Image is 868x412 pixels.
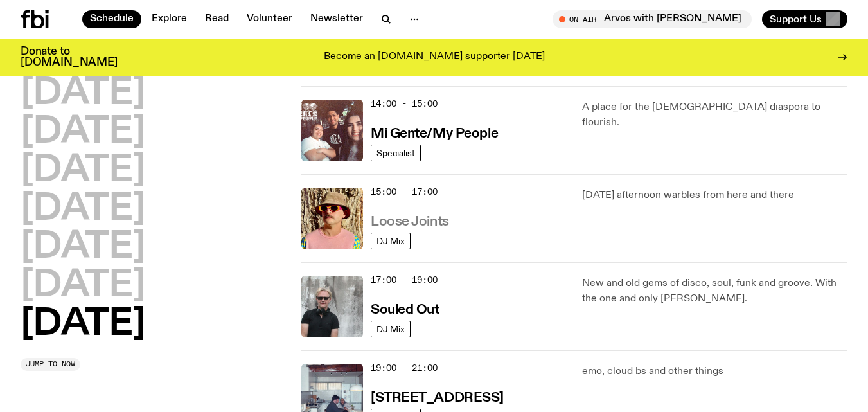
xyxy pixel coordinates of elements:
a: Schedule [82,10,141,28]
h3: Souled Out [371,303,439,317]
span: 17:00 - 19:00 [371,274,438,286]
button: Support Us [762,10,847,28]
a: Read [197,10,236,28]
button: [DATE] [21,114,145,150]
button: [DATE] [21,229,145,265]
button: [DATE] [21,268,145,304]
span: 14:00 - 15:00 [371,98,438,110]
h3: Loose Joints [371,215,449,229]
p: emo, cloud bs and other things [582,364,847,379]
img: Stephen looks directly at the camera, wearing a black tee, black sunglasses and headphones around... [301,276,363,337]
a: Loose Joints [371,213,449,229]
h3: Donate to [DOMAIN_NAME] [21,46,118,68]
h3: Mi Gente/My People [371,127,498,141]
p: New and old gems of disco, soul, funk and groove. With the one and only [PERSON_NAME]. [582,276,847,307]
a: Specialist [371,145,421,161]
button: [DATE] [21,192,145,228]
span: Specialist [376,148,415,157]
a: Mi Gente/My People [371,125,498,141]
button: On AirArvos with [PERSON_NAME] [553,10,752,28]
button: [DATE] [21,153,145,189]
span: Support Us [770,13,822,25]
p: A place for the [DEMOGRAPHIC_DATA] diaspora to flourish. [582,100,847,130]
span: DJ Mix [376,324,405,334]
a: Explore [144,10,195,28]
img: Tyson stands in front of a paperbark tree wearing orange sunglasses, a suede bucket hat and a pin... [301,188,363,249]
a: Volunteer [239,10,300,28]
span: Jump to now [26,361,75,368]
a: DJ Mix [371,233,411,249]
button: [DATE] [21,76,145,112]
a: Newsletter [303,10,371,28]
h3: [STREET_ADDRESS] [371,391,504,405]
span: 19:00 - 21:00 [371,362,438,374]
span: 15:00 - 17:00 [371,186,438,198]
span: DJ Mix [376,236,405,246]
a: DJ Mix [371,321,411,337]
button: Jump to now [21,358,80,371]
p: Become an [DOMAIN_NAME] supporter [DATE] [324,51,545,63]
p: [DATE] afternoon warbles from here and there [582,188,847,203]
a: [STREET_ADDRESS] [371,389,504,405]
a: Souled Out [371,301,439,317]
button: [DATE] [21,307,145,343]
